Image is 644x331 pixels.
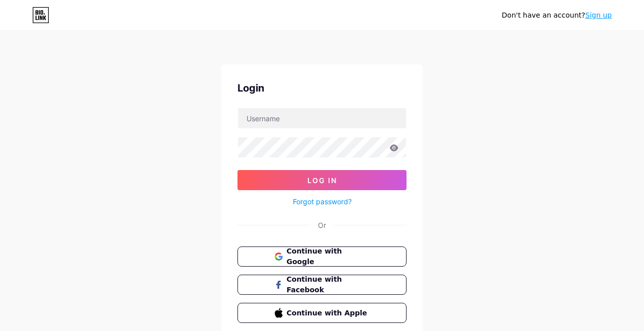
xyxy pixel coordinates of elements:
[502,10,612,21] div: Don't have an account?
[237,80,407,96] div: Login
[293,196,352,207] a: Forgot password?
[585,11,612,19] a: Sign up
[307,176,337,185] span: Log In
[287,246,370,267] span: Continue with Google
[287,274,370,295] span: Continue with Facebook
[287,308,370,318] span: Continue with Apple
[318,220,326,230] div: Or
[237,275,407,295] button: Continue with Facebook
[237,303,407,323] button: Continue with Apple
[237,170,407,190] button: Log In
[238,108,406,128] input: Username
[237,246,407,267] button: Continue with Google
